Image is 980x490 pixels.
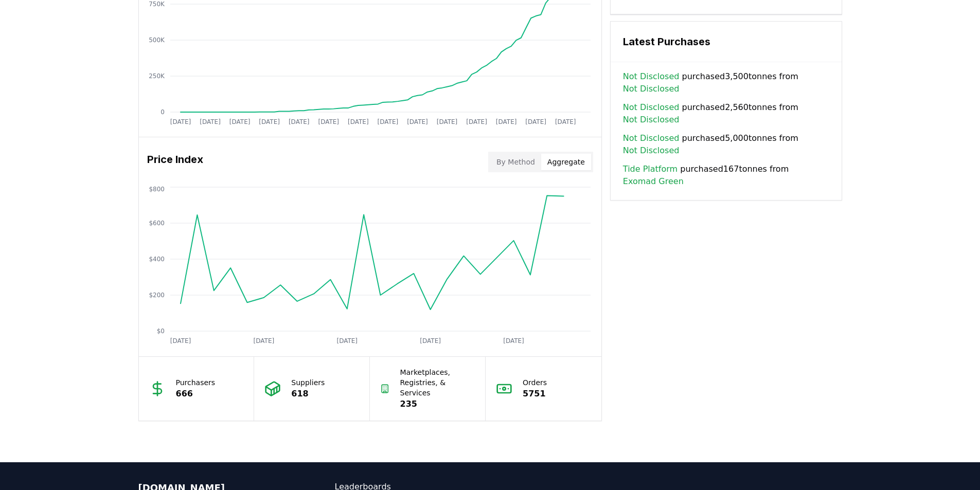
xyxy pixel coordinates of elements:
a: Not Disclosed [623,101,680,114]
tspan: [DATE] [229,118,250,125]
tspan: [DATE] [318,118,339,125]
a: Not Disclosed [623,70,680,83]
tspan: [DATE] [377,118,398,125]
tspan: $200 [149,292,165,299]
tspan: [DATE] [170,118,191,125]
a: Not Disclosed [623,144,680,157]
tspan: [DATE] [466,118,487,125]
span: purchased 167 tonnes from [623,163,829,188]
a: Not Disclosed [623,83,680,95]
h3: Price Index [147,152,203,172]
tspan: [DATE] [200,118,221,125]
button: By Method [490,154,541,170]
tspan: 750K [149,1,165,8]
p: 235 [400,398,475,410]
tspan: [DATE] [420,337,441,344]
tspan: 0 [161,108,165,116]
a: Tide Platform [623,163,678,175]
tspan: [DATE] [348,118,369,125]
span: purchased 5,000 tonnes from [623,132,829,157]
tspan: [DATE] [336,337,358,344]
span: purchased 2,560 tonnes from [623,101,829,126]
a: Not Disclosed [623,114,680,126]
tspan: [DATE] [253,337,274,344]
tspan: [DATE] [555,118,576,125]
a: Not Disclosed [623,132,680,144]
tspan: [DATE] [495,118,516,125]
tspan: [DATE] [436,118,457,125]
tspan: 500K [149,37,165,44]
p: 666 [176,388,216,400]
p: 5751 [523,388,547,400]
tspan: [DATE] [407,118,428,125]
p: Suppliers [291,377,325,388]
button: Aggregate [541,154,591,170]
tspan: $400 [149,256,165,263]
h3: Latest Purchases [623,34,829,49]
tspan: [DATE] [259,118,280,125]
p: Marketplaces, Registries, & Services [400,367,475,398]
tspan: $0 [156,328,164,335]
tspan: [DATE] [288,118,309,125]
tspan: $600 [149,220,165,227]
span: purchased 3,500 tonnes from [623,70,829,95]
p: Orders [523,377,547,388]
a: Exomad Green [623,175,684,188]
tspan: $800 [149,186,165,193]
tspan: [DATE] [525,118,546,125]
p: 618 [291,388,325,400]
tspan: [DATE] [170,337,191,344]
tspan: [DATE] [503,337,524,344]
p: Purchasers [176,377,216,388]
tspan: 250K [149,72,165,80]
